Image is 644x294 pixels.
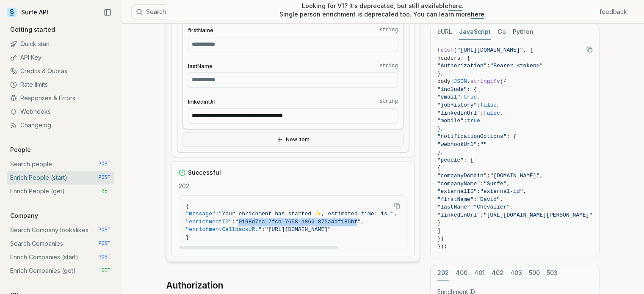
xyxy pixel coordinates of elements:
[361,219,364,225] span: ,
[437,141,477,148] span: "webhookUrl"
[7,264,114,278] a: Enrich Companies (get) GET
[437,188,477,195] span: "externalID"
[490,173,539,179] span: "[DOMAIN_NAME]"
[513,24,533,40] button: Python
[480,102,497,108] span: false
[473,196,477,203] span: :
[7,171,114,184] a: Enrich People (start) POST
[448,2,462,9] a: here
[437,157,464,163] span: "people"
[379,63,398,69] code: string
[473,204,510,210] span: "Chevalier"
[480,181,484,187] span: :
[7,223,114,237] a: Search Company lookalikes POST
[460,94,464,100] span: :
[490,63,543,69] span: "Bearer <token>"
[480,110,484,116] span: :
[437,243,447,250] span: });
[506,133,516,140] span: : {
[7,212,41,220] p: Company
[188,26,213,34] span: firstName
[379,27,398,33] code: string
[477,94,480,100] span: ,
[437,204,470,210] span: "lastName"
[7,37,114,51] a: Quick start
[437,24,452,40] button: cURL
[487,63,490,69] span: :
[523,188,526,195] span: ,
[437,265,449,281] button: 202
[437,149,444,155] span: },
[391,199,404,212] button: Copy Text
[547,265,558,281] button: 503
[497,102,500,108] span: ,
[484,212,592,218] span: "[URL][DOMAIN_NAME][PERSON_NAME]"
[265,226,331,233] span: "[URL][DOMAIN_NAME]"
[437,78,454,85] span: body:
[235,219,361,225] span: "0198d7ea-7fcb-7658-a866-875a4df185bf"
[7,25,58,34] p: Getting started
[98,174,111,181] span: POST
[470,204,474,210] span: :
[437,126,444,132] span: },
[500,78,507,85] span: ({
[471,11,484,18] a: here
[7,184,114,198] a: Enrich People (get) GET
[437,110,480,116] span: "linkedInUrl"
[464,157,473,163] span: : [
[470,78,500,85] span: stringify
[437,102,477,108] span: "jobHistory"
[131,4,343,19] button: SearchCtrlK
[456,265,467,281] button: 400
[7,64,114,78] a: Credits & Quotas
[459,24,491,40] button: JavaScript
[394,211,397,217] span: ,
[437,173,487,179] span: "companyDomain"
[186,219,232,225] span: "enrichmentID"
[98,240,111,247] span: POST
[474,265,485,281] button: 401
[467,118,480,124] span: true
[101,188,111,195] span: GET
[510,204,513,210] span: ,
[437,228,441,234] span: ]
[98,161,111,168] span: POST
[179,182,407,190] p: 202
[7,105,114,118] a: Webhooks
[188,98,216,106] span: linkedinUrl
[7,118,114,132] a: Changelog
[379,98,398,105] code: string
[437,165,441,171] span: {
[585,8,627,16] a: Give feedback
[219,211,394,217] span: "Your enrichment has started ✨, estimated time: 1s."
[583,43,596,56] button: Copy Text
[437,86,467,93] span: "include"
[484,181,507,187] span: "Surfe"
[467,78,470,85] span: .
[101,6,114,19] button: Collapse Sidebar
[492,265,503,281] button: 402
[464,94,477,100] span: true
[464,118,467,124] span: :
[480,141,487,148] span: ""
[7,146,34,154] p: People
[457,47,523,53] span: "[URL][DOMAIN_NAME]"
[182,132,404,147] button: New Item
[262,226,265,233] span: :
[98,254,111,261] span: POST
[498,24,506,40] button: Go
[437,63,487,69] span: "Authorization"
[437,133,507,140] span: "notificationOptions"
[186,234,189,241] span: }
[437,220,441,226] span: }
[232,219,235,225] span: :
[500,196,503,203] span: ,
[523,47,533,53] span: , {
[510,265,522,281] button: 403
[477,141,480,148] span: :
[188,62,213,70] span: lastName
[480,188,523,195] span: "external-id"
[179,168,407,177] div: Successful
[500,110,503,116] span: ,
[279,2,486,19] p: Looking for V1? It’s deprecated, but still available . Single person enrichment is deprecated too...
